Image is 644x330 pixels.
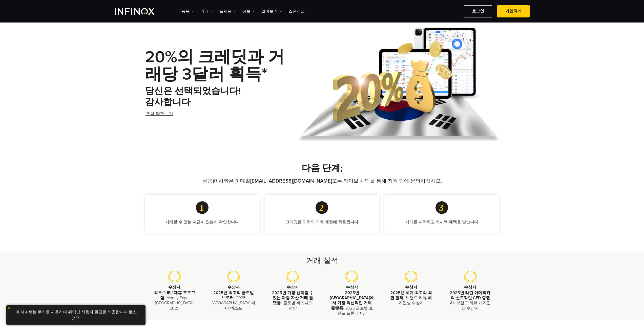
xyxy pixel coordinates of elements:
p: - Money Expo [GEOGRAPHIC_DATA] 2025 [153,290,197,311]
a: 로그인 [464,5,492,17]
strong: 2025년 가장 신뢰할 수 있는 다중 자산 거래 플랫폼 [272,290,314,306]
a: 정보 [242,8,255,14]
strong: 수상자 [346,285,358,290]
a: 종목 [181,8,194,14]
strong: 수상자 [227,285,240,290]
h2: 거래 실적 [164,255,480,266]
h2: 다음 단계; [145,163,499,174]
strong: 2025년 라틴 아메리카의 선도적인 CFD 증권사 [450,290,491,306]
p: - 브랜드 리뷰 매거진상 수상자 [448,290,492,311]
p: 크레딧은 귀하의 거래 계정에 적용됩니다 [273,219,371,225]
a: 스폰서십 [288,8,305,14]
a: INFINOX Logo [115,8,166,15]
strong: 수상자 [168,285,180,290]
a: 거래 [200,8,213,14]
p: 궁금한 사항은 이메일 또는 라이브 채팅을 통해 지원 팀에 문의하십시오. [164,178,480,185]
strong: 20%의 크레딧과 거래당 3달러 획득* [145,47,284,84]
strong: 최우수 IB / 제휴 프로그램 [154,290,195,300]
strong: 수상자 [405,285,417,290]
strong: 수상자 [287,285,299,290]
strong: 2025년 세계 최고의 외환 딜러 [390,290,432,300]
a: *전체 약관 보기 [145,108,174,120]
strong: 수상자 [464,285,476,290]
p: 이 사이트는 쿠키를 사용하여 뛰어난 사용자 환경을 제공합니다. . [9,308,143,322]
strong: 2025년 최고의 글로벌 브로커 [213,290,254,300]
a: 가입하기 [497,5,530,17]
p: - 2025 [GEOGRAPHIC_DATA] 머니 엑스포 [212,290,256,311]
a: 플랫폼 [219,8,236,14]
strong: 2025년 [GEOGRAPHIC_DATA]에서 가장 혁신적인 거래 플랫폼 [330,290,374,311]
p: 거래를 시작하고 캐시백 혜택을 받습니다 [392,219,491,225]
p: - 글로벌 비즈니스 전망 [271,290,315,311]
a: [EMAIL_ADDRESS][DOMAIN_NAME] [250,178,332,184]
p: - 2025 글로벌 브랜드 프론티어상 [330,290,374,316]
h2: 당신은 선택되었습니다! 감사합니다 [145,85,294,108]
img: yellow close icon [8,306,11,310]
p: 거래할 수 있는 자금이 있는지 확인합니다 [153,219,252,225]
a: 알아보기 [261,8,282,14]
p: - 브랜드 리뷰 매거진상 수상자 [389,290,433,306]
